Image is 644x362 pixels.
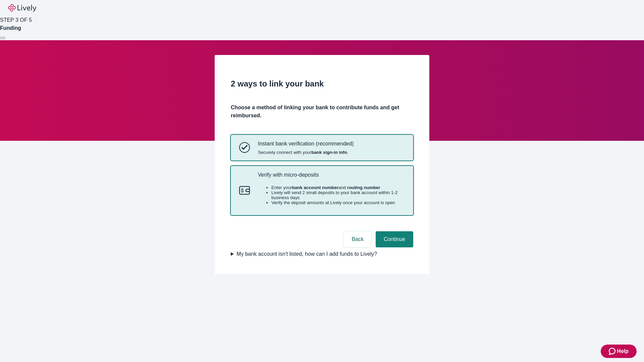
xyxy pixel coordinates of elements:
button: Continue [376,231,413,247]
p: Instant bank verification (recommended) [258,140,354,147]
button: Back [343,231,372,247]
summary: My bank account isn't listed, how can I add funds to Lively? [231,250,413,258]
h2: 2 ways to link your bank [231,78,413,90]
li: Enter your and [271,185,405,190]
svg: Micro-deposits [239,185,250,196]
span: Securely connect with your . [258,150,354,155]
strong: bank sign-in info [311,150,347,155]
span: Help [617,347,629,355]
h4: Choose a method of linking your bank to contribute funds and get reimbursed. [231,104,413,120]
svg: Zendesk support icon [609,347,617,355]
button: Instant bank verificationInstant bank verification (recommended)Securely connect with yourbank si... [231,135,413,160]
li: Verify the deposit amounts at Lively once your account is open [271,200,405,205]
strong: bank account number [292,185,339,190]
strong: routing number [347,185,380,190]
p: Verify with micro-deposits [258,172,405,178]
li: Lively will send 2 small deposits to your bank account within 1-2 business days [271,190,405,200]
button: Zendesk support iconHelp [601,345,637,358]
svg: Instant bank verification [239,142,250,153]
img: Lively [8,4,36,12]
button: Micro-depositsVerify with micro-depositsEnter yourbank account numberand routing numberLively wil... [231,166,413,215]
